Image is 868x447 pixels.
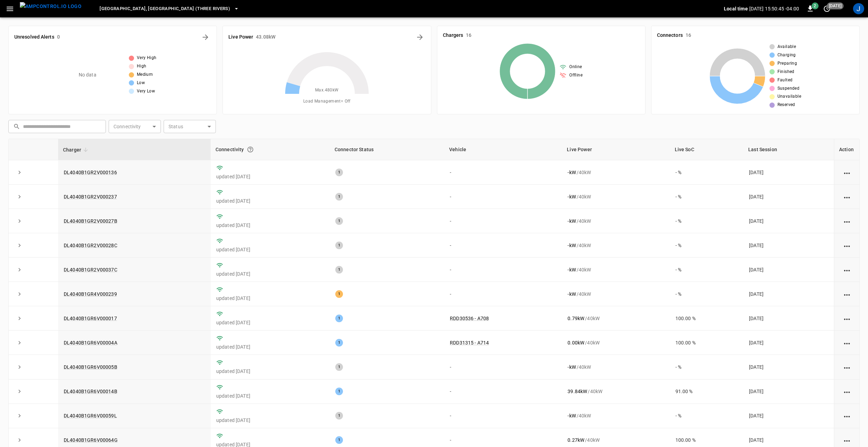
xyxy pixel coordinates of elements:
span: High [137,63,147,70]
h6: 16 [466,32,471,39]
a: RDD30536 - A708 [450,316,489,321]
button: Energy Overview [414,32,425,43]
p: updated [DATE] [216,222,324,229]
span: [DATE] [827,2,844,9]
button: expand row [14,362,25,372]
td: - [444,404,562,428]
p: - kW [568,291,576,298]
div: 1 [335,217,343,225]
span: Reserved [777,101,795,108]
div: / 40 kW [568,193,664,200]
td: [DATE] [743,282,834,306]
th: Connector Status [330,139,444,160]
span: Faulted [777,77,793,84]
p: updated [DATE] [216,295,324,302]
div: / 40 kW [568,339,664,346]
button: set refresh interval [821,3,832,14]
p: - kW [568,193,576,200]
td: - [444,355,562,379]
div: / 40 kW [568,364,664,371]
div: action cell options [843,364,851,371]
button: expand row [14,338,25,348]
h6: Chargers [443,32,463,39]
td: [DATE] [743,331,834,355]
div: 1 [335,193,343,201]
div: action cell options [843,339,851,346]
p: - kW [568,412,576,419]
a: DL4040B1GR2V00037C [64,267,117,273]
a: DL4040B1GR2V00028C [64,243,117,248]
h6: Connectors [657,32,683,39]
h6: Unresolved Alerts [14,33,54,41]
div: action cell options [843,218,851,225]
a: DL4040B1GR6V00004A [64,340,117,346]
button: expand row [14,411,25,421]
td: - % [670,404,744,428]
p: No data [79,71,96,79]
td: - % [670,185,744,209]
h6: Live Power [228,33,253,41]
td: [DATE] [743,185,834,209]
p: 0.00 kW [568,339,584,346]
div: 1 [335,388,343,395]
span: Low [137,80,145,87]
button: expand row [14,167,25,178]
p: updated [DATE] [216,197,324,204]
span: Charger [63,146,90,154]
div: / 40 kW [568,291,664,298]
td: [DATE] [743,306,834,331]
button: expand row [14,265,25,275]
div: action cell options [843,412,851,419]
p: updated [DATE] [216,417,324,424]
th: Live SoC [670,139,744,160]
button: [GEOGRAPHIC_DATA], [GEOGRAPHIC_DATA] (Three Rivers) [97,2,242,16]
button: expand row [14,386,25,397]
div: action cell options [843,242,851,249]
div: / 40 kW [568,169,664,176]
td: 91.00 % [670,380,744,404]
td: - [444,258,562,282]
a: DL4040B1GR2V00027B [64,218,117,224]
div: / 40 kW [568,218,664,225]
div: Connectivity [216,143,325,156]
p: 0.79 kW [568,315,584,322]
div: action cell options [843,388,851,395]
td: [DATE] [743,404,834,428]
div: 1 [335,169,343,176]
td: - [444,380,562,404]
p: 39.84 kW [568,388,587,395]
td: - [444,209,562,233]
div: / 40 kW [568,437,664,444]
td: - % [670,258,744,282]
p: - kW [568,242,576,249]
div: action cell options [843,291,851,298]
a: DL4040B1GR6V00059L [64,413,117,418]
span: Max. 480 kW [315,87,339,94]
th: Vehicle [444,139,562,160]
div: 1 [335,436,343,444]
div: / 40 kW [568,315,664,322]
div: 1 [335,339,343,347]
div: action cell options [843,437,851,444]
p: - kW [568,169,576,176]
td: [DATE] [743,160,834,185]
span: Suspended [777,85,800,92]
div: / 40 kW [568,388,664,395]
div: profile-icon [853,3,864,14]
p: updated [DATE] [216,173,324,180]
td: - % [670,355,744,379]
a: DL4040B1GR2V000237 [64,194,117,200]
p: - kW [568,364,576,371]
button: expand row [14,313,25,324]
td: [DATE] [743,258,834,282]
div: 1 [335,412,343,420]
p: - kW [568,218,576,225]
div: 1 [335,242,343,249]
a: DL4040B1GR4V000239 [64,291,117,297]
button: All Alerts [200,32,211,43]
p: Local time [724,5,748,12]
span: Load Management = Off [303,98,351,105]
span: Unavailable [777,93,801,100]
span: 2 [812,2,819,9]
a: DL4040B1GR6V000017 [64,316,117,321]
